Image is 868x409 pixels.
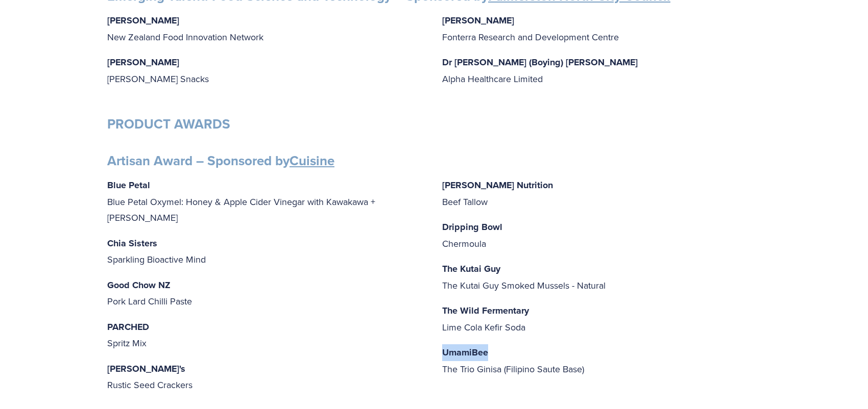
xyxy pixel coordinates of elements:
[442,177,761,210] p: Beef Tallow
[442,56,638,69] strong: Dr [PERSON_NAME] (Boying) [PERSON_NAME]
[107,277,426,310] p: Pork Lard Chilli Paste
[442,261,761,293] p: The Kutai Guy Smoked Mussels - Natural
[107,114,230,134] strong: PRODUCT AWARDS
[442,220,502,234] strong: Dripping Bowl
[107,177,426,226] p: Blue Petal Oxymel: Honey & Apple Cider Vinegar with Kawakawa + [PERSON_NAME]
[107,14,179,27] strong: [PERSON_NAME]
[107,362,185,375] strong: [PERSON_NAME]'s
[442,178,553,192] strong: [PERSON_NAME] Nutrition
[442,302,761,335] p: Lime Cola Kefir Soda
[442,304,529,317] strong: The Wild Fermentary
[442,344,761,377] p: The Trio Ginisa (Filipino Saute Base)
[107,54,426,87] p: [PERSON_NAME] Snacks
[442,14,514,27] strong: [PERSON_NAME]
[107,12,426,45] p: New Zealand Food Innovation Network
[107,278,171,292] strong: Good Chow NZ
[107,237,157,250] strong: Chia Sisters
[107,361,426,393] p: Rustic Seed Crackers
[290,151,334,170] a: Cuisine
[107,320,149,334] strong: PARCHED
[442,12,761,45] p: Fonterra Research and Development Centre
[107,235,426,268] p: Sparkling Bioactive Mind
[107,56,179,69] strong: [PERSON_NAME]
[107,178,150,192] strong: Blue Petal
[107,151,334,170] strong: Artisan Award – Sponsored by
[442,219,761,251] p: Chermoula
[442,262,500,275] strong: The Kutai Guy
[442,54,761,87] p: Alpha Healthcare Limited
[107,319,426,351] p: Spritz Mix
[442,346,488,359] strong: UmamiBee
